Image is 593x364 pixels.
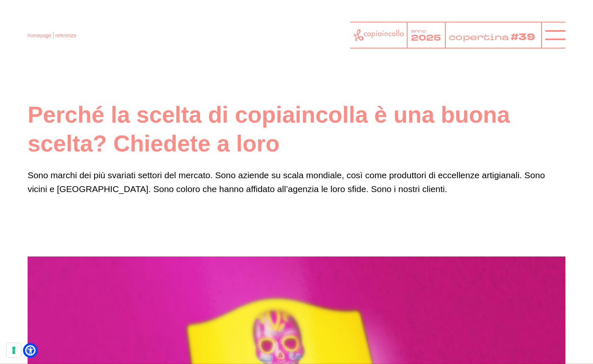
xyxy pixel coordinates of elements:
[411,28,426,34] tspan: anno
[25,345,36,356] a: Open Accessibility Menu
[449,31,511,43] tspan: copertina
[513,31,538,44] tspan: #39
[28,168,565,196] p: Sono marchi dei più svariati settori del mercato. Sono aziende su scala mondiale, così come produ...
[411,32,441,44] tspan: 2025
[7,343,21,357] button: Le tue preferenze relative al consenso per le tecnologie di tracciamento
[28,33,51,38] a: homepage
[28,100,565,158] h1: Perché la scelta di copiaincolla è una buona scelta? Chiedete a loro
[55,33,77,38] span: referenze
